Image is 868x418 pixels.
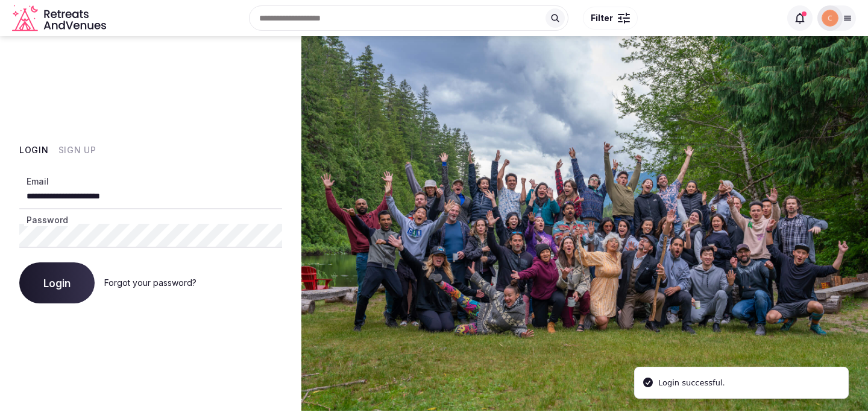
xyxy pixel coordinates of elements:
button: Sign Up [58,144,96,156]
a: Visit the homepage [12,5,108,32]
img: corrina [822,10,838,27]
button: Login [19,144,49,156]
div: Login successful. [658,377,725,389]
button: Login [19,262,95,303]
span: Login [43,277,71,289]
img: My Account Background [301,36,868,411]
span: Filter [591,12,613,24]
svg: Retreats and Venues company logo [12,5,108,32]
a: Forgot your password? [104,277,197,288]
button: Filter [583,7,638,30]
